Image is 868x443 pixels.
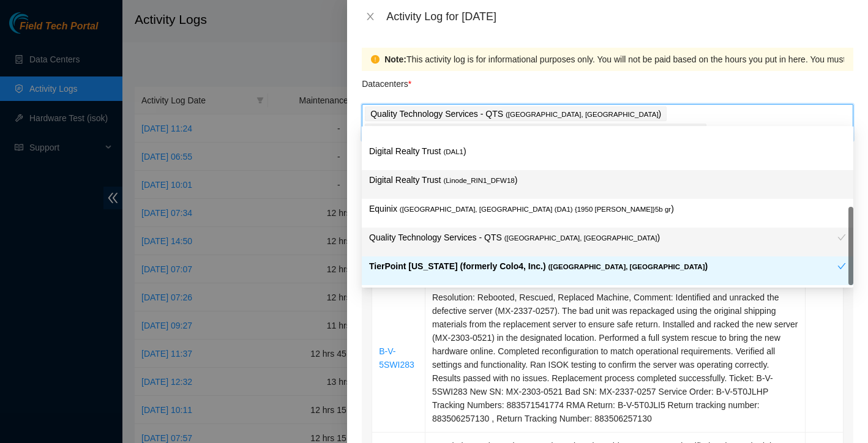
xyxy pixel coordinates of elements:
[443,177,514,184] span: ( Linode_RIN1_DFW18
[370,107,661,121] p: Quality Technology Services - QTS )
[362,11,379,23] button: Close
[837,262,846,270] span: check
[386,10,853,23] div: Activity Log for [DATE]
[369,202,846,216] p: Equinix )
[504,234,657,242] span: ( [GEOGRAPHIC_DATA], [GEOGRAPHIC_DATA]
[365,12,375,21] span: close
[400,206,671,213] span: ( [GEOGRAPHIC_DATA], [GEOGRAPHIC_DATA] (DA1) {1950 [PERSON_NAME]}5b gr
[369,173,846,187] p: Digital Realty Trust )
[362,71,411,91] p: Datacenters
[548,263,705,270] span: ( [GEOGRAPHIC_DATA], [GEOGRAPHIC_DATA]
[384,53,406,66] strong: Note:
[443,148,463,155] span: ( DAL1
[506,111,659,118] span: ( [GEOGRAPHIC_DATA], [GEOGRAPHIC_DATA]
[379,346,414,370] a: B-V-5SWI283
[837,233,846,242] span: check
[371,55,380,64] span: exclamation-circle
[369,259,837,274] p: TierPoint [US_STATE] (formerly Colo4, Inc.) )
[425,284,806,433] td: Resolution: Rebooted, Rescued, Replaced Machine, Comment: Identified and unracked the defective s...
[369,231,837,245] p: Quality Technology Services - QTS )
[370,124,695,138] p: TierPoint [US_STATE] (formerly Colo4, Inc.) )
[369,144,846,158] p: Digital Realty Trust )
